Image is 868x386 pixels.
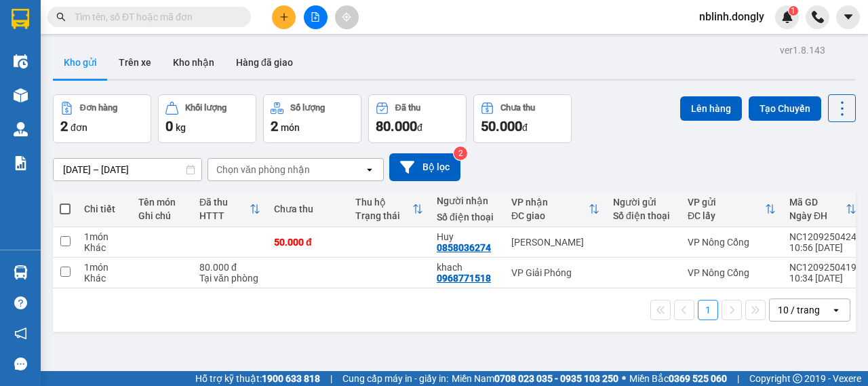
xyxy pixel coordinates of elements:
span: aim [342,12,351,22]
div: NC1209250424 [789,231,856,242]
img: logo-vxr [12,9,29,29]
span: kg [176,122,186,133]
div: ĐC giao [511,210,589,221]
span: Hỗ trợ kỹ thuật: [195,371,320,386]
span: search [56,12,66,22]
img: warehouse-icon [14,88,28,102]
div: VP gửi [688,197,765,208]
span: Miền Bắc [629,371,727,386]
span: copyright [793,374,802,383]
strong: 1900 633 818 [262,373,320,384]
span: | [330,371,332,386]
div: 80.000 đ [199,262,260,273]
button: Chưa thu50.000đ [473,94,572,143]
div: 10:34 [DATE] [789,273,856,284]
button: Lên hàng [680,96,742,121]
button: caret-down [836,5,860,29]
sup: 1 [789,6,798,16]
div: Người nhận [437,195,498,206]
span: đ [522,122,528,133]
div: Huy [437,231,498,242]
button: aim [335,5,359,29]
div: Số điện thoại [613,210,674,221]
div: NC1209250419 [789,262,856,273]
span: 2 [60,118,68,134]
div: Khác [84,242,125,253]
span: file-add [311,12,320,22]
svg: open [364,164,375,175]
button: Hàng đã giao [225,46,304,79]
th: Toggle SortBy [681,191,783,227]
div: 10 / trang [778,303,820,317]
span: 0 [165,118,173,134]
button: 1 [698,300,718,320]
span: 80.000 [376,118,417,134]
div: Đã thu [199,197,250,208]
div: Tại văn phòng [199,273,260,284]
div: VP nhận [511,197,589,208]
div: Thu hộ [355,197,412,208]
div: 0968771518 [437,273,491,284]
div: 50.000 đ [274,237,342,248]
strong: 0369 525 060 [669,373,727,384]
button: Khối lượng0kg [158,94,256,143]
span: 50.000 [481,118,522,134]
span: 2 [271,118,278,134]
img: icon-new-feature [781,11,793,23]
sup: 2 [454,147,467,160]
div: Đã thu [395,103,420,113]
button: file-add [304,5,328,29]
span: 1 [791,6,795,16]
input: Tìm tên, số ĐT hoặc mã đơn [75,9,235,24]
div: VP Nông Cống [688,267,776,278]
span: Miền Nam [452,371,618,386]
span: | [737,371,739,386]
img: warehouse-icon [14,54,28,69]
div: [PERSON_NAME] [511,237,599,248]
span: đ [417,122,422,133]
div: ver 1.8.143 [780,43,825,58]
img: warehouse-icon [14,122,28,136]
th: Toggle SortBy [783,191,863,227]
div: Ngày ĐH [789,210,846,221]
div: Mã GD [789,197,846,208]
th: Toggle SortBy [349,191,430,227]
img: phone-icon [812,11,824,23]
div: VP Giải Phóng [511,267,599,278]
button: plus [272,5,296,29]
button: Tạo Chuyến [749,96,821,121]
img: warehouse-icon [14,265,28,279]
th: Toggle SortBy [193,191,267,227]
div: HTTT [199,210,250,221]
span: notification [14,327,27,340]
div: Ghi chú [138,210,186,221]
div: Trạng thái [355,210,412,221]
span: ⚪️ [622,376,626,381]
div: Khác [84,273,125,284]
button: Trên xe [108,46,162,79]
span: plus [279,12,289,22]
div: Số điện thoại [437,212,498,223]
button: Kho nhận [162,46,225,79]
span: nblinh.dongly [688,8,775,25]
div: ĐC lấy [688,210,765,221]
div: Người gửi [613,197,674,208]
button: Đã thu80.000đ [368,94,467,143]
div: Tên món [138,197,186,208]
div: Số lượng [290,103,325,113]
div: Chọn văn phòng nhận [216,163,310,176]
div: khach [437,262,498,273]
div: Chi tiết [84,204,125,214]
span: message [14,358,27,370]
span: caret-down [842,11,854,23]
button: Bộ lọc [389,153,460,181]
div: VP Nông Cống [688,237,776,248]
span: question-circle [14,296,27,309]
button: Kho gửi [53,46,108,79]
button: Đơn hàng2đơn [53,94,151,143]
div: Đơn hàng [80,103,117,113]
div: 1 món [84,262,125,273]
div: Chưa thu [274,204,342,214]
span: Cung cấp máy in - giấy in: [342,371,448,386]
span: đơn [71,122,87,133]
